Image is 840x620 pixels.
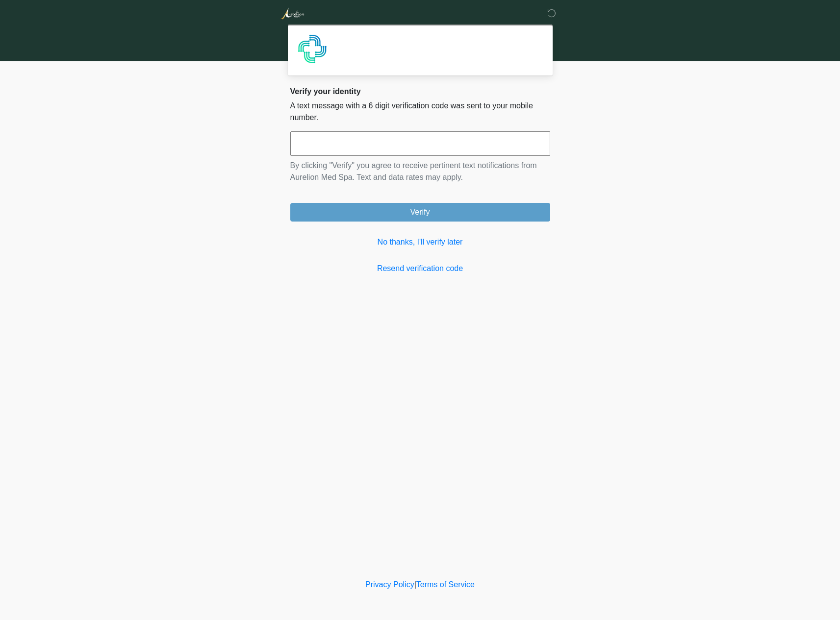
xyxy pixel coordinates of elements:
[365,580,414,589] a: Privacy Policy
[290,203,550,222] button: Verify
[280,7,305,20] img: Aurelion Med Spa Logo
[290,100,550,124] p: A text message with a 6 digit verification code was sent to your mobile number.
[290,263,550,274] a: Resend verification code
[290,236,550,248] a: No thanks, I'll verify later
[298,34,327,64] img: Agent Avatar
[416,580,475,589] a: Terms of Service
[290,160,550,183] p: By clicking "Verify" you agree to receive pertinent text notifications from Aurelion Med Spa. Tex...
[414,580,416,589] a: |
[290,87,550,96] h2: Verify your identity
